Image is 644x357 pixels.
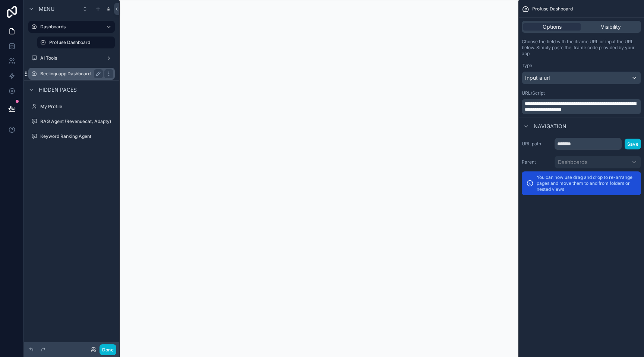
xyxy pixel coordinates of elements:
[522,141,552,147] label: URL path
[625,139,641,149] button: Save
[522,159,552,165] label: Parent
[537,174,637,192] p: You can now use drag and drop to re-arrange pages and move them to and from folders or nested views
[522,63,532,69] label: Type
[534,123,566,130] span: Navigation
[28,21,115,33] a: Dashboards
[40,71,100,77] label: Beelinguapp Dashboard
[522,90,545,96] label: URL/Script
[555,156,641,168] button: Dashboards
[558,158,587,166] span: Dashboards
[49,40,110,45] label: Profuse Dashboard
[543,23,562,31] span: Options
[40,104,113,110] label: My Profile
[28,52,115,64] a: AI Tools
[39,86,77,94] span: Hidden pages
[40,55,103,61] label: AI Tools
[100,344,116,355] button: Done
[40,133,113,139] label: Keyword Ranking Agent
[40,119,113,124] label: RAG Agent (Revenuecat, Adapty)
[522,39,641,57] p: Choose the field with the iframe URL or input the URL below. Simply paste the iframe code provide...
[28,130,115,142] a: Keyword Ranking Agent
[522,72,641,84] button: Input a url
[37,37,115,48] a: Profuse Dashboard
[525,74,550,82] span: Input a url
[28,68,115,80] a: Beelinguapp Dashboard
[28,101,115,113] a: My Profile
[39,5,54,13] span: Menu
[532,6,573,12] span: Profuse Dashboard
[28,116,115,127] a: RAG Agent (Revenuecat, Adapty)
[40,24,100,30] label: Dashboards
[522,99,641,114] div: scrollable content
[601,23,621,31] span: Visibility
